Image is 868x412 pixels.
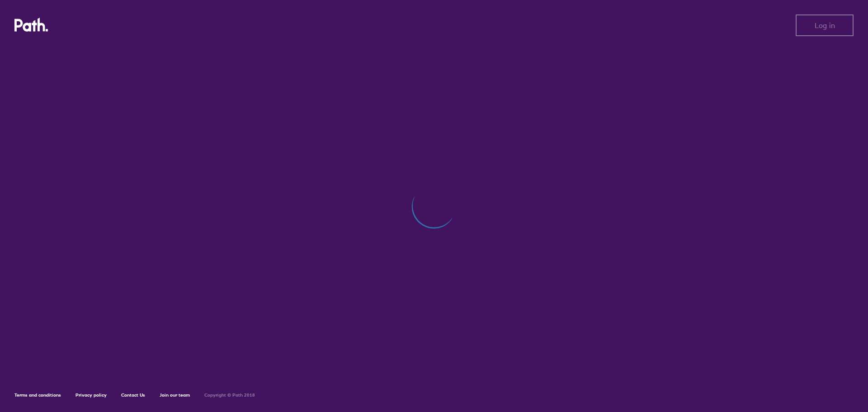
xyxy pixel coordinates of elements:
[796,14,854,36] button: Log in
[160,392,190,398] a: Join our team
[815,21,835,29] span: Log in
[204,393,255,398] h6: Copyright © Path 2018
[121,392,145,398] a: Contact Us
[14,392,61,398] a: Terms and conditions
[75,392,107,398] a: Privacy policy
